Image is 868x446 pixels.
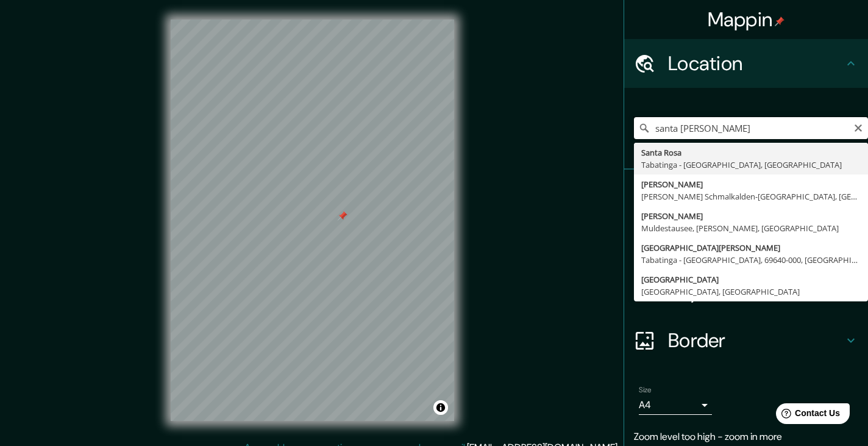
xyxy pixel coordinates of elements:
[624,267,868,316] div: Layout
[641,159,861,171] div: Tabatinga - [GEOGRAPHIC_DATA], [GEOGRAPHIC_DATA]
[641,146,861,159] div: Santa Rosa
[641,286,861,298] div: [GEOGRAPHIC_DATA], [GEOGRAPHIC_DATA]
[641,210,861,222] div: [PERSON_NAME]
[634,430,858,444] p: Zoom level too high - zoom in more
[641,254,861,266] div: Tabatinga - [GEOGRAPHIC_DATA], 69640-000, [GEOGRAPHIC_DATA]
[668,51,844,76] h4: Location
[668,279,844,304] h4: Layout
[853,121,863,133] button: Clear
[624,39,868,88] div: Location
[624,316,868,365] div: Border
[775,16,784,26] img: pin-icon.png
[639,385,652,395] label: Size
[624,170,868,218] div: Pins
[641,178,861,190] div: [PERSON_NAME]
[639,395,712,415] div: A4
[641,222,861,234] div: Muldestausee, [PERSON_NAME], [GEOGRAPHIC_DATA]
[668,328,844,353] h4: Border
[433,400,448,415] button: Toggle attribution
[171,20,454,421] canvas: Map
[759,398,855,433] iframe: Help widget launcher
[641,242,861,254] div: [GEOGRAPHIC_DATA][PERSON_NAME]
[641,190,861,203] div: [PERSON_NAME] Schmalkalden-[GEOGRAPHIC_DATA], [GEOGRAPHIC_DATA], [GEOGRAPHIC_DATA]
[624,218,868,267] div: Style
[634,117,868,139] input: Pick your city or area
[641,273,861,286] div: [GEOGRAPHIC_DATA]
[708,7,785,32] h4: Mappin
